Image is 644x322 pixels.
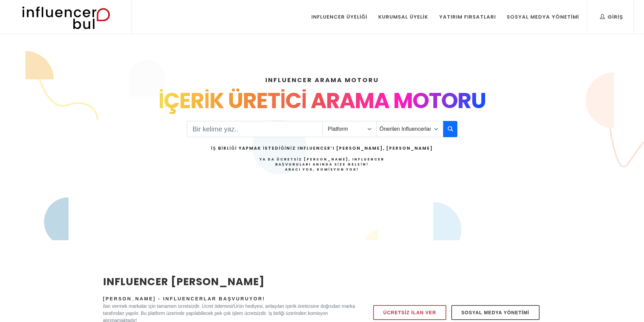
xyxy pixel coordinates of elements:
[103,274,355,289] h2: INFLUENCER [PERSON_NAME]
[451,305,540,320] a: Sosyal Medya Yönetimi
[507,13,579,21] div: Sosyal Medya Yönetimi
[285,167,359,172] strong: Aracı Yok, Komisyon Yok!
[187,121,323,137] input: Search
[103,84,541,117] div: İÇERİK ÜRETİCİ ARAMA MOTORU
[373,305,446,320] a: Ücretsiz İlan Ver
[383,308,436,317] span: Ücretsiz İlan Ver
[211,145,433,151] h2: İş Birliği Yapmak İstediğiniz Influencer’ı [PERSON_NAME], [PERSON_NAME]
[211,157,433,172] h4: Ya da Ücretsiz [PERSON_NAME], Influencer Başvuruları Anında Size Gelsin!
[600,13,623,21] div: Giriş
[461,308,529,317] span: Sosyal Medya Yönetimi
[103,75,541,84] h4: INFLUENCER ARAMA MOTORU
[311,13,367,21] div: Influencer Üyeliği
[103,296,265,301] span: [PERSON_NAME] - Influencerlar Başvuruyor!
[378,13,428,21] div: Kurumsal Üyelik
[439,13,496,21] div: Yatırım Fırsatları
